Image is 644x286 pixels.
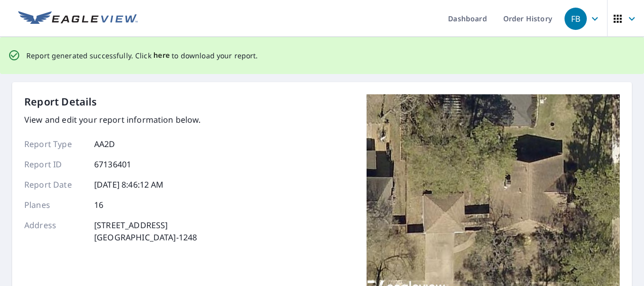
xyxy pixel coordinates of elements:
p: [DATE] 8:46:12 AM [94,178,164,191]
p: Report generated successfully. Click to download your report. [26,49,258,62]
p: AA2D [94,138,115,150]
button: here [153,49,170,62]
p: Report ID [24,158,85,170]
p: 16 [94,199,103,211]
p: Report Details [24,94,97,110]
p: Address [24,219,85,243]
img: EV Logo [18,11,138,26]
p: [STREET_ADDRESS] [GEOGRAPHIC_DATA]-1248 [94,219,197,243]
p: View and edit your report information below. [24,114,201,126]
div: FB [565,8,587,30]
p: Report Type [24,138,85,150]
p: Planes [24,199,85,211]
p: Report Date [24,178,85,191]
p: 67136401 [94,158,131,170]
